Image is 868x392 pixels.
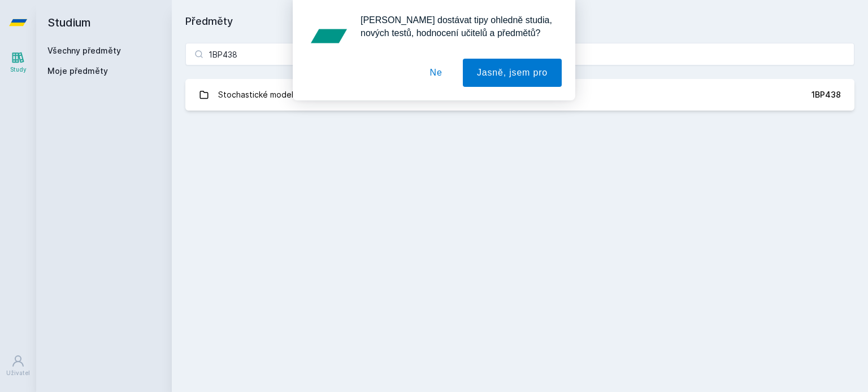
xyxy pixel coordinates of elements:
[6,369,30,377] div: Uživatel
[351,14,562,39] div: [PERSON_NAME] dostávat tipy ohledně studia, nových testů, hodnocení učitelů a předmětů?
[2,349,34,383] a: Uživatel
[463,59,562,87] button: Jasně, jsem pro
[416,59,457,87] button: Ne
[306,14,351,59] img: notification icon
